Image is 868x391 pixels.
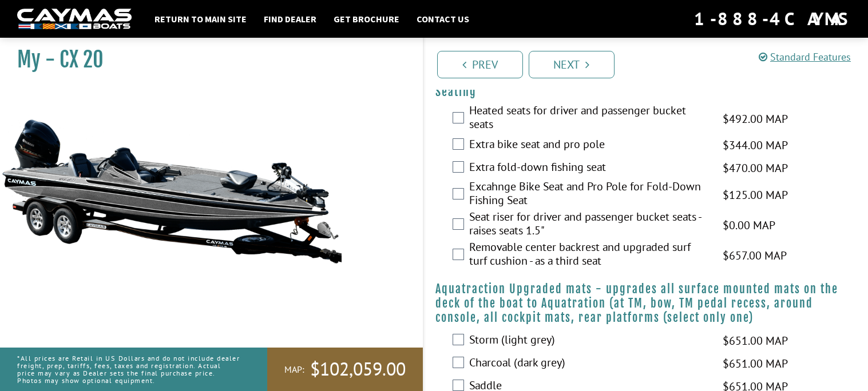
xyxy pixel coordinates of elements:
span: $0.00 MAP [723,217,775,234]
a: Prev [437,51,523,78]
label: Heated seats for driver and passenger bucket seats [469,103,708,134]
span: $102,059.00 [310,357,406,381]
span: $470.00 MAP [723,159,788,177]
span: MAP: [284,364,304,376]
p: *All prices are Retail in US Dollars and do not include dealer freight, prep, tariffs, fees, taxe... [17,349,241,390]
div: 1-888-4CAYMAS [694,6,851,31]
label: Removable center backrest and upgraded surf turf cushion - as a third seat [469,240,708,270]
h4: Aquatraction Upgraded mats - upgrades all surface mounted mats on the deck of the boat to Aquatra... [435,282,857,325]
label: Charcoal (dark grey) [469,356,708,372]
a: Get Brochure [328,11,405,26]
label: Extra fold-down fishing seat [469,160,708,177]
h1: My - CX 20 [17,47,394,73]
span: $657.00 MAP [723,247,787,264]
label: Extra bike seat and pro pole [469,137,708,154]
label: Storm (light grey) [469,333,708,349]
span: $125.00 MAP [723,186,788,204]
span: $651.00 MAP [723,355,788,372]
h4: Seating [435,85,857,99]
span: $492.00 MAP [723,110,788,127]
span: $344.00 MAP [723,137,788,154]
label: Excahnge Bike Seat and Pro Pole for Fold-Down Fishing Seat [469,179,708,210]
a: Return to main site [149,11,252,26]
a: Standard Features [759,50,851,63]
a: MAP:$102,059.00 [267,348,423,391]
a: Next [529,51,615,78]
img: white-logo-c9c8dbefe5ff5ceceb0f0178aa75bf4bb51f6bca0971e226c86eb53dfe498488.png [17,9,132,30]
a: Find Dealer [258,11,322,26]
span: $651.00 MAP [723,332,788,349]
label: Seat riser for driver and passenger bucket seats - raises seats 1.5" [469,210,708,240]
a: Contact Us [411,11,475,26]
